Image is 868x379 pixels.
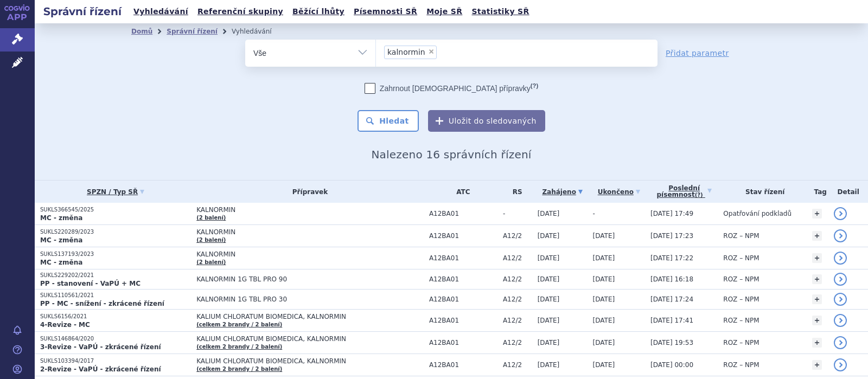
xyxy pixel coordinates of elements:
[650,361,693,369] span: [DATE] 00:00
[812,294,822,304] a: +
[196,313,424,320] span: KALIUM CHLORATUM BIOMEDICA, KALNORMIN
[593,361,615,369] span: [DATE]
[35,4,130,19] h2: Správní řízení
[503,339,532,346] span: A12/2
[531,82,538,89] abbr: (?)
[424,181,497,203] th: ATC
[650,232,693,240] span: [DATE] 17:23
[232,23,286,40] li: Vyhledávání
[429,296,497,303] span: A12BA01
[40,313,191,320] p: SUKLS6156/2021
[812,253,822,263] a: +
[130,4,192,19] a: Vyhledávání
[723,232,759,240] span: ROZ – NPM
[834,314,847,327] a: detail
[503,361,532,369] span: A12/2
[365,83,538,94] label: Zahrnout [DEMOGRAPHIC_DATA] přípravky
[40,259,82,266] strong: MC - změna
[650,254,693,262] span: [DATE] 17:22
[538,275,560,283] span: [DATE]
[40,206,191,214] p: SUKLS366545/2025
[40,250,191,258] p: SUKLS137193/2023
[593,184,645,200] a: Ukončeno
[40,292,191,299] p: SUKLS110561/2021
[387,48,425,56] span: kalnormin
[834,273,847,286] a: detail
[834,252,847,265] a: detail
[723,317,759,324] span: ROZ – NPM
[503,232,532,240] span: A12/2
[503,296,532,303] span: A12/2
[503,275,532,283] span: A12/2
[40,272,191,279] p: SUKLS229202/2021
[40,365,161,373] strong: 2-Revize - VaPÚ - zkrácené řízení
[812,316,822,325] a: +
[650,296,693,303] span: [DATE] 17:24
[40,343,161,351] strong: 3-Revize - VaPÚ - zkrácené řízení
[289,4,348,19] a: Běžící lhůty
[503,317,532,324] span: A12/2
[593,296,615,303] span: [DATE]
[503,254,532,262] span: A12/2
[358,110,419,132] button: Hledat
[196,250,424,258] span: KALNORMIN
[429,317,497,324] span: A12BA01
[812,231,822,241] a: +
[503,210,532,217] span: -
[593,339,615,346] span: [DATE]
[196,228,424,236] span: KALNORMIN
[429,210,497,217] span: A12BA01
[812,274,822,284] a: +
[371,148,531,161] span: Nalezeno 16 správních řízení
[40,236,82,244] strong: MC - změna
[497,181,532,203] th: RS
[196,322,282,327] a: (celkem 2 brandy / 2 balení)
[834,207,847,220] a: detail
[593,210,595,217] span: -
[196,296,424,303] span: KALNORMIN 1G TBL PRO 30
[167,28,218,35] a: Správní řízení
[191,181,424,203] th: Přípravek
[196,275,424,283] span: KALNORMIN 1G TBL PRO 90
[196,366,282,372] a: (celkem 2 brandy / 2 balení)
[196,344,282,350] a: (celkem 2 brandy / 2 balení)
[812,360,822,370] a: +
[194,4,286,19] a: Referenční skupiny
[593,254,615,262] span: [DATE]
[812,338,822,348] a: +
[196,206,424,214] span: KALNORMIN
[40,357,191,365] p: SUKLS103394/2017
[429,339,497,346] span: A12BA01
[538,317,560,324] span: [DATE]
[40,300,164,307] strong: PP - MC - snížení - zkrácené řízení
[429,275,497,283] span: A12BA01
[723,210,792,217] span: Opatřování podkladů
[650,339,693,346] span: [DATE] 19:53
[723,254,759,262] span: ROZ – NPM
[834,336,847,349] a: detail
[538,296,560,303] span: [DATE]
[40,214,82,222] strong: MC - změna
[429,361,497,369] span: A12BA01
[593,275,615,283] span: [DATE]
[196,259,226,265] a: (2 balení)
[423,4,465,19] a: Moje SŘ
[593,232,615,240] span: [DATE]
[593,317,615,324] span: [DATE]
[650,275,693,283] span: [DATE] 16:18
[429,232,497,240] span: A12BA01
[428,48,435,55] span: ×
[196,215,226,221] a: (2 balení)
[40,335,191,343] p: SUKLS146864/2020
[428,110,545,132] button: Uložit do sledovaných
[440,45,446,59] input: kalnormin
[812,209,822,219] a: +
[723,361,759,369] span: ROZ – NPM
[196,335,424,343] span: KALIUM CHLORATUM BIOMEDICA, KALNORMIN
[40,184,191,200] a: SPZN / Typ SŘ
[807,181,828,203] th: Tag
[131,28,152,35] a: Domů
[723,296,759,303] span: ROZ – NPM
[723,275,759,283] span: ROZ – NPM
[695,192,703,198] abbr: (?)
